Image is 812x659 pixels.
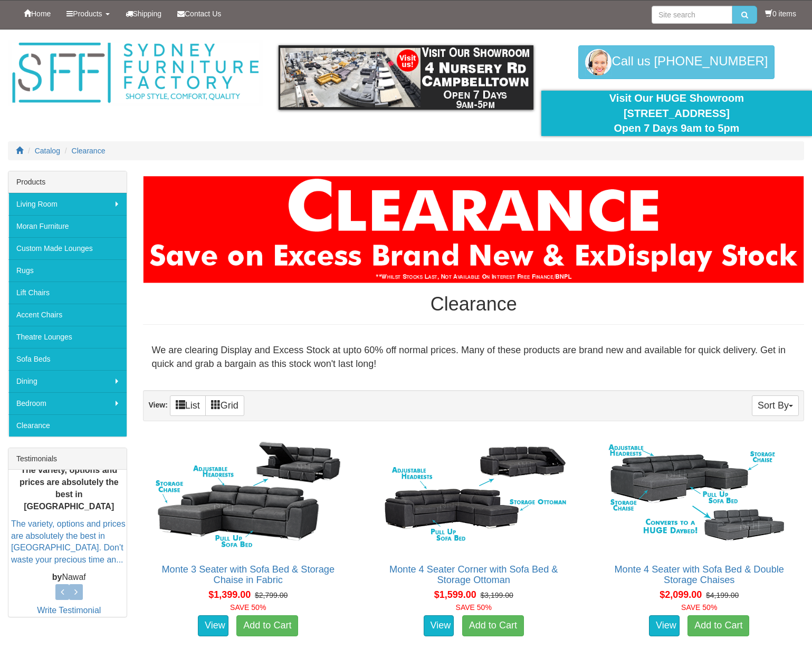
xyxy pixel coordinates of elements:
[681,603,717,612] font: SAVE 50%
[236,615,298,636] a: Add to Cart
[8,237,127,259] a: Custom Made Lounges
[8,259,127,282] a: Rugs
[765,8,796,19] li: 0 items
[153,438,343,554] img: Monte 3 Seater with Sofa Bed & Storage Chaise in Fabric
[143,335,804,379] div: We are clearing Display and Excess Stock at upto 60% off normal prices. Many of these products ar...
[660,589,702,600] span: $2,099.00
[549,91,804,136] div: Visit Our HUGE Showroom [STREET_ADDRESS] Open 7 Days 9am to 5pm
[8,392,127,414] a: Bedroom
[652,6,732,24] input: Site search
[604,438,794,554] img: Monte 4 Seater with Sofa Bed & Double Storage Chaises
[230,603,266,612] font: SAVE 50%
[8,348,127,370] a: Sofa Beds
[687,615,749,636] a: Add to Cart
[205,395,244,416] a: Grid
[434,589,476,600] span: $1,599.00
[614,564,784,585] a: Monte 4 Seater with Sofa Bed & Double Storage Chaises
[20,466,119,511] b: The variety, options and prices are absolutely the best in [GEOGRAPHIC_DATA]
[255,591,288,599] del: $2,799.00
[11,519,126,565] a: The variety, options and prices are absolutely the best in [GEOGRAPHIC_DATA]. Don’t waste your pr...
[8,282,127,304] a: Lift Chairs
[8,414,127,437] a: Clearance
[143,294,804,315] h1: Clearance
[35,147,60,155] a: Catalog
[169,1,229,27] a: Contact Us
[8,193,127,215] a: Living Room
[161,564,335,585] a: Monte 3 Seater with Sofa Bed & Storage Chaise in Fabric
[389,564,558,585] a: Monte 4 Seater Corner with Sofa Bed & Storage Ottoman
[706,591,739,599] del: $4,199.00
[185,9,221,18] span: Contact Us
[379,438,569,554] img: Monte 4 Seater Corner with Sofa Bed & Storage Ottoman
[8,304,127,326] a: Accent Chairs
[198,615,228,636] a: View
[11,571,127,584] p: Nawaf
[424,615,454,636] a: View
[52,573,62,582] b: by
[456,603,492,612] font: SAVE 50%
[8,171,127,193] div: Products
[72,147,106,155] a: Clearance
[37,606,101,615] a: Write Testimonial
[73,9,102,18] span: Products
[148,401,167,409] strong: View:
[8,370,127,392] a: Dining
[31,9,51,18] span: Home
[8,40,263,106] img: Sydney Furniture Factory
[8,215,127,237] a: Moran Furniture
[481,591,513,599] del: $3,199.00
[279,45,533,110] img: showroom.gif
[133,9,162,18] span: Shipping
[170,395,206,416] a: List
[649,615,680,636] a: View
[16,1,59,27] a: Home
[208,589,251,600] span: $1,399.00
[59,1,117,27] a: Products
[143,176,804,283] img: Clearance
[462,615,524,636] a: Add to Cart
[118,1,170,27] a: Shipping
[8,448,127,470] div: Testimonials
[8,326,127,348] a: Theatre Lounges
[752,395,799,416] button: Sort By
